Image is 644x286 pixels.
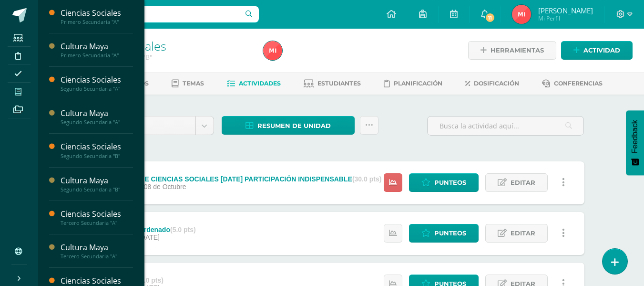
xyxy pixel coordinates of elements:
[109,175,381,183] div: EXAMEN DE CIENCIAS SOCIALES [DATE] PARTICIPACIÓN INDISPENSABLE
[61,108,133,126] a: Cultura MayaSegundo Secundaria "A"
[61,220,133,226] div: Tercero Secundaria "A"
[384,76,442,91] a: Planificación
[434,174,466,191] span: Punteos
[538,6,593,15] span: [PERSON_NAME]
[239,80,281,87] span: Actividades
[44,6,259,22] input: Busca un usuario...
[170,226,196,233] strong: (5.0 pts)
[511,224,535,242] span: Editar
[409,173,479,192] a: Punteos
[409,224,479,243] a: Punteos
[561,41,633,60] a: Actividad
[74,39,252,53] h1: Ciencias Sociales
[257,117,331,135] span: Resumen de unidad
[61,119,133,126] div: Segundo Secundaria "A"
[61,41,133,59] a: Cultura MayaPrimero Secundaria "A"
[144,183,186,191] span: 08 de Octubre
[554,80,603,87] span: Conferencias
[538,14,593,22] span: Mi Perfil
[61,8,133,25] a: Ciencias SocialesPrimero Secundaria "A"
[61,242,133,260] a: Cultura MayaTercero Secundaria "A"
[183,80,204,87] span: Temas
[61,175,133,186] div: Cultura Maya
[474,80,519,87] span: Dosificación
[491,42,544,59] span: Herramientas
[583,42,620,59] span: Actividad
[468,41,556,60] a: Herramientas
[139,233,160,241] span: [DATE]
[61,209,133,220] div: Ciencias Sociales
[61,186,133,193] div: Segundo Secundaria "B"
[74,53,252,62] div: Segundo Secundaria 'B'
[394,80,442,87] span: Planificación
[61,153,133,159] div: Segundo Secundaria "B"
[61,141,133,152] div: Ciencias Sociales
[304,76,361,91] a: Estudiantes
[61,253,133,260] div: Tercero Secundaria "A"
[61,175,133,193] a: Cultura MayaSegundo Secundaria "B"
[99,117,214,135] a: Unidad 4
[631,120,639,153] span: Feedback
[465,76,519,91] a: Dosificación
[61,52,133,59] div: Primero Secundaria "A"
[263,41,282,60] img: a812bc87a8533d76724bfb54050ce3c9.png
[61,85,133,92] div: Segundo Secundaria "A"
[428,117,583,135] input: Busca la actividad aquí...
[511,174,535,191] span: Editar
[61,74,133,85] div: Ciencias Sociales
[626,110,644,175] button: Feedback - Mostrar encuesta
[61,19,133,25] div: Primero Secundaria "A"
[61,8,133,19] div: Ciencias Sociales
[61,108,133,119] div: Cultura Maya
[222,116,355,135] a: Resumen de unidad
[542,76,603,91] a: Conferencias
[106,117,188,135] span: Unidad 4
[61,242,133,253] div: Cultura Maya
[61,74,133,92] a: Ciencias SocialesSegundo Secundaria "A"
[109,226,195,233] div: Limpio y Ordenado
[512,5,531,24] img: a812bc87a8533d76724bfb54050ce3c9.png
[61,141,133,159] a: Ciencias SocialesSegundo Secundaria "B"
[172,76,204,91] a: Temas
[317,80,361,87] span: Estudiantes
[227,76,281,91] a: Actividades
[352,175,381,183] strong: (30.0 pts)
[485,12,495,23] span: 11
[61,209,133,226] a: Ciencias SocialesTercero Secundaria "A"
[434,224,466,242] span: Punteos
[138,276,164,284] strong: (5.0 pts)
[61,41,133,52] div: Cultura Maya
